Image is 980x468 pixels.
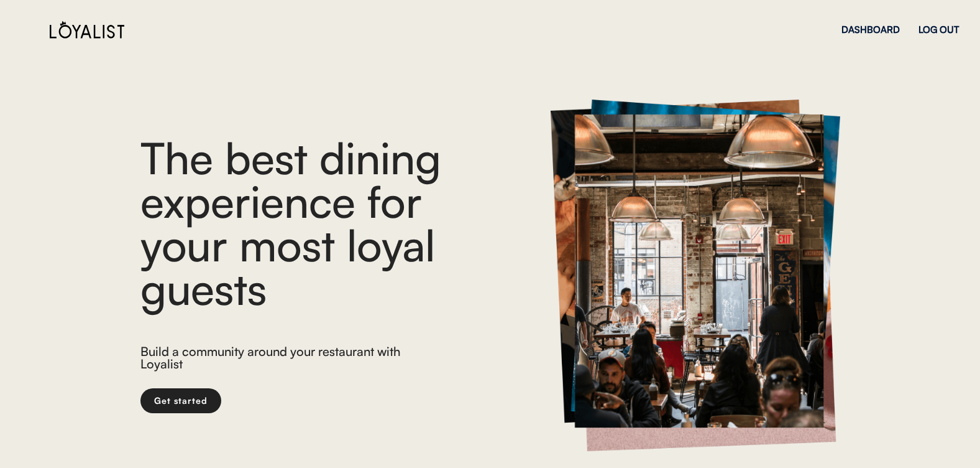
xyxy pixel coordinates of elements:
div: The best dining experience for your most loyal guests [140,136,513,310]
div: Build a community around your restaurant with Loyalist [140,345,412,373]
div: LOG OUT [918,25,959,34]
div: DASHBOARD [841,25,900,34]
button: Get started [140,388,221,413]
img: Loyalist%20Logo%20Black.svg [50,21,124,39]
img: https%3A%2F%2Fcad833e4373cb143c693037db6b1f8a3.cdn.bubble.io%2Ff1706310385766x357021172207471900%... [551,100,840,451]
